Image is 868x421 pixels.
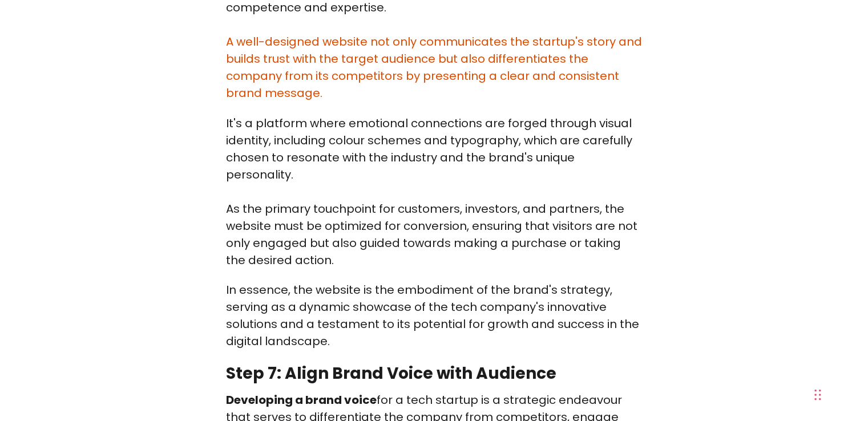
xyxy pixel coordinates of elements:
[226,281,643,350] p: In essence, the website is the embodiment of the brand's strategy, serving as a dynamic showcase ...
[226,392,377,408] span: Developing a brand voice
[226,363,643,384] h2: Step 7: Align Brand Voice with Audience
[226,115,643,269] p: It's a platform where emotional connections are forged through visual identity, including colour ...
[226,34,642,101] a: A well-designed website not only communicates the startup's story and builds trust with the targe...
[613,279,868,421] iframe: Chat Widget
[814,378,821,412] div: Drag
